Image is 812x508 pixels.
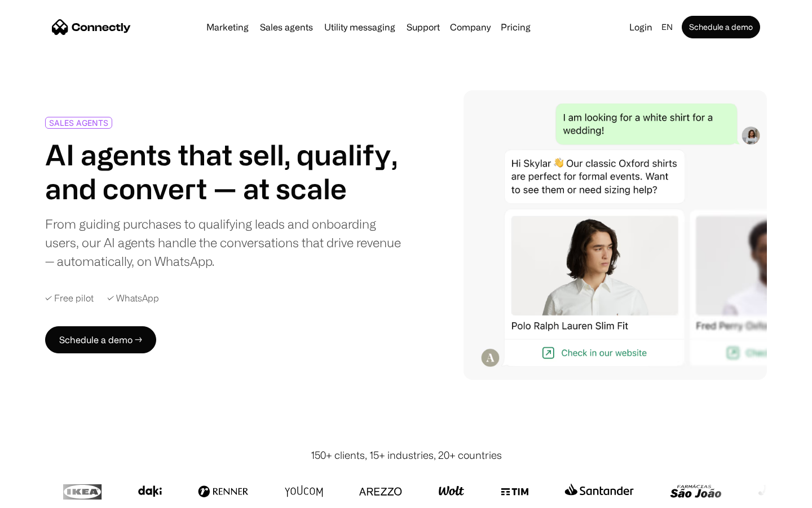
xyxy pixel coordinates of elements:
[45,138,401,205] h1: AI agents that sell, qualify, and convert — at scale
[402,23,444,32] a: Support
[45,293,94,304] div: ✓ Free pilot
[661,19,673,35] div: en
[49,119,108,127] div: SALES AGENTS
[450,19,491,35] div: Company
[202,23,253,32] a: Marketing
[45,214,401,270] div: From guiding purchases to qualifying leads and onboarding users, our AI agents handle the convers...
[255,23,317,32] a: Sales agents
[320,23,400,32] a: Utility messaging
[45,326,156,353] a: Schedule a demo →
[311,448,502,463] div: 150+ clients, 15+ industries, 20+ countries
[625,19,657,35] a: Login
[496,23,535,32] a: Pricing
[11,487,68,504] aside: Language selected: English
[107,293,159,304] div: ✓ WhatsApp
[23,488,68,504] ul: Language list
[682,16,760,38] a: Schedule a demo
